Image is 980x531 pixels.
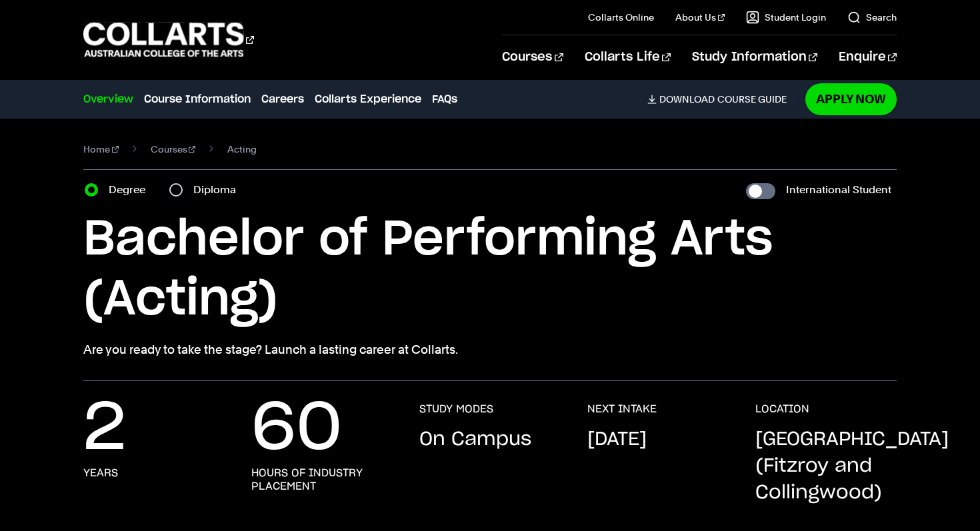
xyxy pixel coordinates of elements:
a: Search [847,11,897,24]
p: Are you ready to take the stage? Launch a lasting career at Collarts. [83,340,897,359]
a: Collarts Online [588,11,654,24]
a: About Us [675,11,725,24]
p: [DATE] [587,426,647,453]
a: Apply Now [805,83,897,115]
h1: Bachelor of Performing Arts (Acting) [83,210,897,330]
a: Study Information [692,35,817,79]
a: Overview [83,91,133,107]
h3: NEXT INTAKE [587,402,657,416]
label: International Student [786,181,891,199]
a: Courses [151,140,196,159]
label: Degree [109,181,153,199]
a: Home [83,140,119,159]
p: On Campus [419,426,531,453]
span: Download [659,93,715,105]
h3: STUDY MODES [419,402,493,416]
h3: years [83,466,118,480]
div: Go to homepage [83,21,254,59]
a: Course Information [144,91,251,107]
span: Acting [227,140,257,159]
a: FAQs [432,91,457,107]
a: Careers [261,91,304,107]
a: Courses [502,35,563,79]
a: Student Login [746,11,826,24]
p: 2 [83,402,126,456]
h3: hours of industry placement [251,466,393,493]
a: Collarts Life [585,35,671,79]
p: 60 [251,402,342,456]
p: [GEOGRAPHIC_DATA] (Fitzroy and Collingwood) [755,426,949,506]
a: Collarts Experience [315,91,421,107]
a: DownloadCourse Guide [647,93,797,105]
h3: LOCATION [755,402,809,416]
a: Enquire [839,35,897,79]
label: Diploma [193,181,244,199]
